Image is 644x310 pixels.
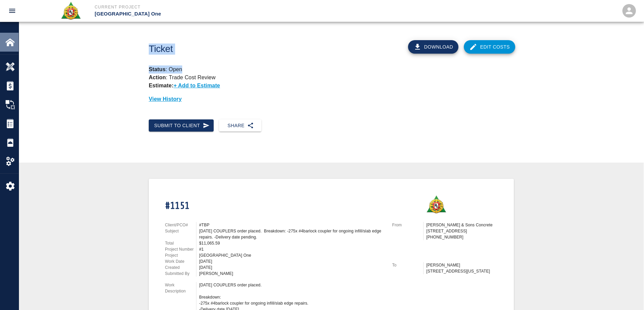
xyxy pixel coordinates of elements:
p: Work Date [165,258,196,264]
div: [DATE] [199,264,384,271]
div: #1 [199,246,384,252]
p: Subject [165,228,196,234]
h1: Ticket [149,44,359,55]
p: Created [165,264,196,271]
p: : Open [149,65,514,74]
a: Edit Costs [464,40,515,54]
p: [STREET_ADDRESS][US_STATE] [426,268,498,274]
p: To [392,262,423,268]
strong: Action [149,75,166,80]
img: Roger & Sons Concrete [426,195,447,214]
p: Total [165,240,196,246]
p: View History [149,95,514,103]
p: Project [165,252,196,258]
p: + Add to Estimate [173,83,220,88]
p: Project Number [165,246,196,252]
p: Submitted By [165,271,196,277]
button: Share [219,119,261,132]
img: Roger & Sons Concrete [61,1,81,20]
p: [STREET_ADDRESS] [426,228,498,234]
p: [GEOGRAPHIC_DATA] One [95,10,359,18]
p: [PHONE_NUMBER] [426,234,498,240]
p: Client/PCO# [165,222,196,228]
button: open drawer [4,3,20,19]
button: Submit to Client [149,119,214,132]
div: [GEOGRAPHIC_DATA] One [199,252,384,258]
strong: Estimate: [149,83,173,88]
p: : Trade Cost Review [149,75,216,80]
strong: Status [149,66,166,72]
p: Work Description [165,282,196,294]
p: Current Project [95,4,359,10]
p: [PERSON_NAME] [426,262,498,268]
p: From [392,222,423,228]
div: [DATE] [199,258,384,264]
iframe: Chat Widget [610,278,644,310]
div: [DATE] COUPLERS order placed. Breakdown: -275x #4barlock coupler for ongoing infill/slab edge rep... [199,228,384,240]
div: #TBP [199,222,384,228]
div: $11,065.59 [199,240,384,246]
h1: #1151 [165,200,384,212]
button: Download [408,40,459,54]
p: [PERSON_NAME] & Sons Concrete [426,222,498,228]
div: [PERSON_NAME] [199,271,384,277]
